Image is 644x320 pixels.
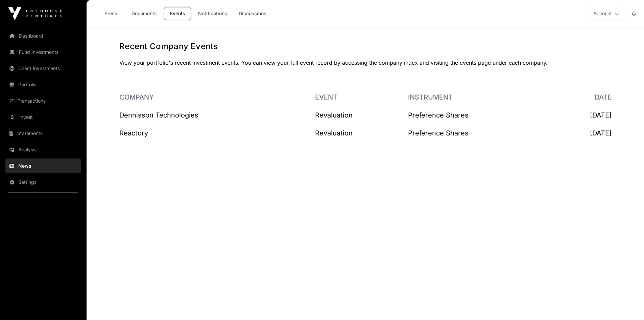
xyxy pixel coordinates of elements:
[5,93,81,108] a: Transactions
[5,175,81,190] a: Settings
[589,7,625,20] button: Account
[5,45,81,60] a: Fund Investments
[119,41,612,52] h1: Recent Company Events
[119,129,148,137] a: Reactory
[315,110,408,120] p: Revaluation
[558,110,612,120] p: [DATE]
[119,111,198,119] a: Dennisson Technologies
[5,158,81,173] a: News
[5,126,81,141] a: Statements
[127,7,161,20] a: Documents
[5,110,81,125] a: Invest
[315,88,408,106] th: Event
[315,128,408,138] p: Revaluation
[119,59,612,67] p: View your portfolio's recent investment events. You can view your full event record by accessing ...
[558,88,612,106] th: Date
[164,7,191,20] a: Events
[5,61,81,76] a: Direct Investments
[408,88,558,106] th: Instrument
[97,7,124,20] a: Press
[5,77,81,92] a: Portfolio
[558,128,612,138] p: [DATE]
[610,287,644,320] iframe: Chat Widget
[119,88,315,106] th: Company
[234,7,271,20] a: Discussions
[408,128,558,138] p: Preference Shares
[408,110,558,120] p: Preference Shares
[5,142,81,157] a: Analysis
[5,28,81,43] a: Dashboard
[8,7,62,20] img: Icehouse Ventures Logo
[194,7,232,20] a: Notifications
